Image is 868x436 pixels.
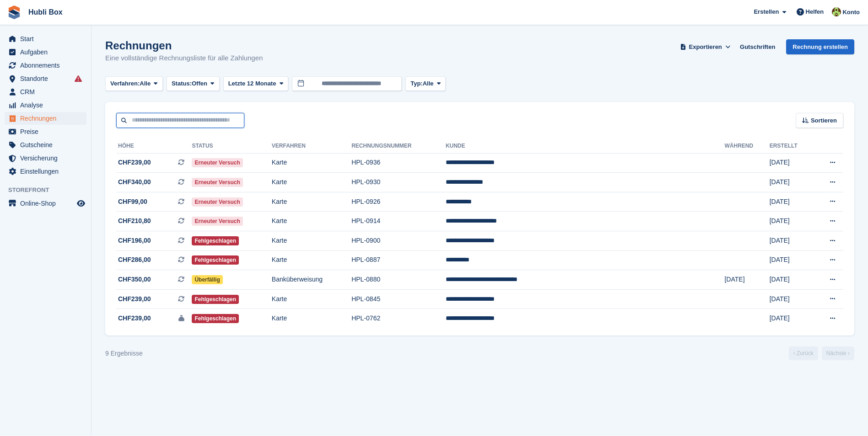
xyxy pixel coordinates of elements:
[192,236,239,245] span: Fehlgeschlagen
[118,177,151,187] span: CHF340,00
[105,39,263,52] h1: Rechnungen
[770,173,814,192] td: [DATE]
[272,250,351,270] td: Karte
[172,79,192,88] span: Status:
[5,32,86,45] a: menu
[423,79,434,88] span: Alle
[351,270,446,290] td: HPL-0880
[770,309,814,328] td: [DATE]
[770,270,814,290] td: [DATE]
[5,138,86,151] a: menu
[272,153,351,173] td: Karte
[272,289,351,309] td: Karte
[351,250,446,270] td: HPL-0887
[5,125,86,138] a: menu
[20,32,75,45] span: Start
[118,314,151,323] span: CHF239,00
[770,289,814,309] td: [DATE]
[351,139,446,154] th: Rechnungsnummer
[20,85,75,98] span: CRM
[272,192,351,212] td: Karte
[192,158,243,167] span: Erneuter Versuch
[770,250,814,270] td: [DATE]
[5,152,86,165] a: menu
[351,153,446,173] td: HPL-0936
[20,59,75,72] span: Abonnements
[192,314,239,323] span: Fehlgeschlagen
[105,76,163,91] button: Verfahren: Alle
[118,158,151,167] span: CHF239,00
[192,275,222,284] span: Überfällig
[192,295,239,304] span: Fehlgeschlagen
[20,72,75,85] span: Standorte
[5,72,86,85] a: menu
[786,39,854,54] a: Rechnung erstellen
[811,116,837,125] span: Sortieren
[20,152,75,165] span: Versicherung
[105,53,263,64] p: Eine vollständige Rechnungsliste für alle Zahlungen
[118,236,151,245] span: CHF196,00
[789,346,818,360] a: Vorherige
[228,79,276,88] span: Letzte 12 Monate
[118,294,151,304] span: CHF239,00
[822,346,854,360] a: Nächste
[446,139,725,154] th: Kunde
[770,212,814,231] td: [DATE]
[5,46,86,58] a: menu
[724,270,769,290] td: [DATE]
[105,349,143,358] div: 9 Ergebnisse
[5,99,86,112] a: menu
[25,5,66,20] a: Hubli Box
[75,75,82,82] i: Es sind Fehler bei der Synchronisierung von Smart-Einträgen aufgetreten
[223,76,289,91] button: Letzte 12 Monate
[842,8,860,17] span: Konto
[410,79,422,88] span: Typ:
[5,112,86,125] a: menu
[736,39,779,54] a: Gutschriften
[678,39,733,54] button: Exportieren
[167,76,220,91] button: Status: Offen
[272,309,351,328] td: Karte
[8,186,91,195] span: Storefront
[272,270,351,290] td: Banküberweisung
[5,85,86,98] a: menu
[272,139,351,154] th: Verfahren
[20,46,75,58] span: Aufgaben
[770,231,814,251] td: [DATE]
[118,216,151,226] span: CHF210,80
[75,198,86,209] a: Vorschau-Shop
[20,138,75,151] span: Gutscheine
[351,192,446,212] td: HPL-0926
[110,79,140,88] span: Verfahren:
[118,275,151,284] span: CHF350,00
[351,212,446,231] td: HPL-0914
[5,165,86,178] a: menu
[116,139,192,154] th: Höhe
[192,217,243,226] span: Erneuter Versuch
[192,197,243,207] span: Erneuter Versuch
[689,43,722,52] span: Exportieren
[192,178,243,187] span: Erneuter Versuch
[5,197,86,210] a: Speisekarte
[7,5,21,19] img: stora-icon-8386f47178a22dfd0bd8f6a31ec36ba5ce8667c1dd55bd0f319d3a0aa187defe.svg
[20,112,75,125] span: Rechnungen
[770,139,814,154] th: Erstellt
[806,7,824,16] span: Helfen
[351,231,446,251] td: HPL-0900
[192,139,271,154] th: Status
[20,99,75,112] span: Analyse
[272,212,351,231] td: Karte
[20,165,75,178] span: Einstellungen
[787,346,856,360] nav: Page
[118,197,147,207] span: CHF99,00
[405,76,446,91] button: Typ: Alle
[140,79,151,88] span: Alle
[770,153,814,173] td: [DATE]
[192,255,239,265] span: Fehlgeschlagen
[20,125,75,138] span: Preise
[272,173,351,192] td: Karte
[724,139,769,154] th: Während
[5,59,86,72] a: menu
[272,231,351,251] td: Karte
[20,197,75,210] span: Online-Shop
